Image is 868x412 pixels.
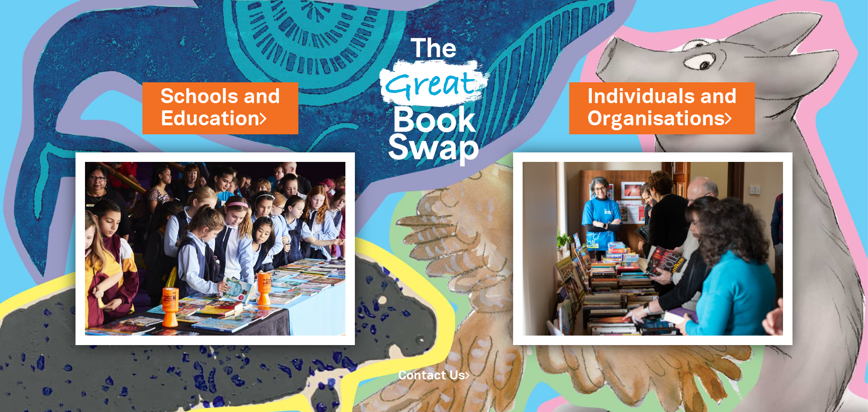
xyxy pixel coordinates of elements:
[587,83,737,133] a: Individuals andOrganisations
[513,152,793,345] img: Individuals and Organisations
[75,152,355,345] img: Schools and Education
[398,370,470,382] a: Contact Us
[368,11,500,185] img: Great Bookswap logo
[160,83,280,133] a: Schools andEducation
